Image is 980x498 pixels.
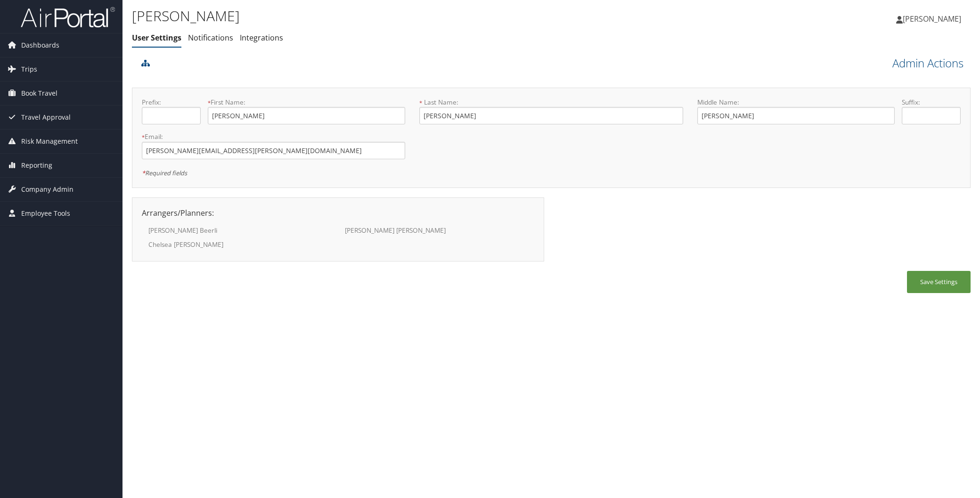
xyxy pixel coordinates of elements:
span: [PERSON_NAME] [903,14,961,24]
a: Notifications [188,33,233,43]
label: [PERSON_NAME] Beerli [148,226,325,235]
span: Travel Approval [21,106,71,129]
span: Trips [21,57,37,81]
label: Email: [142,132,405,141]
span: Dashboards [21,33,59,57]
span: Employee Tools [21,202,70,225]
label: Chelsea [PERSON_NAME] [148,240,325,249]
label: [PERSON_NAME] [PERSON_NAME] [345,226,521,235]
h1: [PERSON_NAME] [132,6,691,26]
label: Last Name: [419,98,683,107]
span: Risk Management [21,130,78,153]
span: Company Admin [21,178,73,201]
label: Prefix: [142,98,201,107]
a: User Settings [132,33,181,43]
span: Book Travel [21,82,57,105]
label: Suffix: [902,98,961,107]
label: First Name: [208,98,405,107]
div: Arrangers/Planners: [135,207,541,219]
button: Save Settings [907,271,971,293]
a: [PERSON_NAME] [896,5,971,33]
a: Integrations [240,33,283,43]
em: Required fields [142,169,187,177]
a: Admin Actions [892,55,964,71]
span: Reporting [21,154,52,177]
img: airportal-logo.png [21,6,115,28]
label: Middle Name: [697,98,895,107]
